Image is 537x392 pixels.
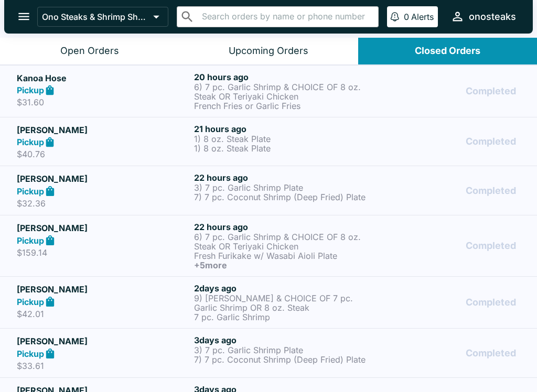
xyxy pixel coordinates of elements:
div: Closed Orders [415,45,480,57]
h5: Kanoa Hose [17,72,190,84]
p: 7) 7 pc. Coconut Shrimp (Deep Fried) Plate [194,355,367,364]
h6: 21 hours ago [194,124,367,134]
div: Upcoming Orders [229,45,308,57]
div: Open Orders [60,45,119,57]
strong: Pickup [17,186,44,197]
strong: Pickup [17,235,44,246]
h6: 20 hours ago [194,72,367,82]
h6: + 5 more [194,260,367,270]
p: Alerts [411,12,434,22]
p: $42.01 [17,309,190,319]
h5: [PERSON_NAME] [17,283,190,296]
span: 3 days ago [194,335,237,345]
p: $33.61 [17,361,190,371]
strong: Pickup [17,137,44,147]
strong: Pickup [17,349,44,359]
p: 7 pc. Garlic Shrimp [194,312,367,322]
h6: 22 hours ago [194,172,367,183]
h6: 22 hours ago [194,222,367,232]
button: open drawer [10,3,37,30]
p: Fresh Furikake w/ Wasabi Aioli Plate [194,251,367,260]
h5: [PERSON_NAME] [17,222,190,234]
p: 0 [404,12,409,22]
p: $31.60 [17,97,190,107]
p: 1) 8 oz. Steak Plate [194,134,367,144]
p: $32.36 [17,198,190,209]
p: Ono Steaks & Shrimp Shack [42,12,149,22]
button: onosteaks [446,5,520,28]
p: 3) 7 pc. Garlic Shrimp Plate [194,345,367,355]
p: 6) 7 pc. Garlic Shrimp & CHOICE OF 8 oz. Steak OR Teriyaki Chicken [194,82,367,101]
div: onosteaks [469,10,516,23]
input: Search orders by name or phone number [199,9,374,24]
h5: [PERSON_NAME] [17,172,190,185]
p: $40.76 [17,149,190,159]
p: 7) 7 pc. Coconut Shrimp (Deep Fried) Plate [194,192,367,202]
p: 6) 7 pc. Garlic Shrimp & CHOICE OF 8 oz. Steak OR Teriyaki Chicken [194,232,367,251]
p: 1) 8 oz. Steak Plate [194,144,367,153]
h5: [PERSON_NAME] [17,124,190,136]
strong: Pickup [17,297,44,307]
strong: Pickup [17,85,44,95]
p: $159.14 [17,247,190,258]
p: 3) 7 pc. Garlic Shrimp Plate [194,183,367,192]
button: Ono Steaks & Shrimp Shack [37,7,168,27]
p: 9) [PERSON_NAME] & CHOICE OF 7 pc. Garlic Shrimp OR 8 oz. Steak [194,293,367,312]
h5: [PERSON_NAME] [17,335,190,347]
p: French Fries or Garlic Fries [194,101,367,111]
span: 2 days ago [194,283,237,293]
